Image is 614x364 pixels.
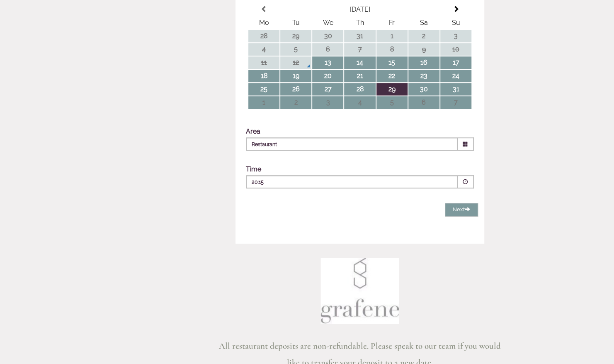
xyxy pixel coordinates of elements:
td: 27 [312,83,343,95]
p: 20:15 [252,178,402,186]
td: 11 [248,56,279,69]
td: 29 [280,30,311,42]
th: We [312,17,343,29]
span: Previous Month [261,6,267,12]
td: 12 [280,56,311,69]
th: Su [440,17,471,29]
td: 9 [408,43,439,56]
td: 4 [248,43,279,56]
button: Next [445,203,478,217]
td: 7 [344,43,375,56]
td: 26 [280,83,311,95]
td: 31 [344,30,375,42]
th: Tu [280,17,311,29]
td: 2 [408,30,439,42]
td: 1 [248,96,279,109]
td: 29 [376,83,408,95]
td: 21 [344,70,375,82]
td: 17 [440,56,471,69]
td: 10 [440,43,471,56]
td: 24 [440,70,471,82]
td: 4 [344,96,375,109]
td: 7 [440,96,471,109]
label: Time [246,165,261,173]
span: Next [453,206,470,213]
td: 28 [344,83,375,95]
td: 5 [376,96,408,109]
td: 1 [376,30,408,42]
td: 3 [312,96,343,109]
td: 22 [376,70,408,82]
td: 14 [344,56,375,69]
td: 8 [376,43,408,56]
td: 6 [312,43,343,56]
td: 6 [408,96,439,109]
th: Select Month [280,3,439,16]
td: 2 [280,96,311,109]
span: Next Month [452,6,459,12]
td: 15 [376,56,408,69]
td: 31 [440,83,471,95]
th: Sa [408,17,439,29]
td: 28 [248,30,279,42]
td: 30 [408,83,439,95]
td: 20 [312,70,343,82]
td: 25 [248,83,279,95]
th: Mo [248,17,279,29]
td: 23 [408,70,439,82]
th: Th [344,17,375,29]
td: 13 [312,56,343,69]
th: Fr [376,17,408,29]
td: 3 [440,30,471,42]
td: 16 [408,56,439,69]
td: 18 [248,70,279,82]
label: Area [246,127,260,135]
td: 30 [312,30,343,42]
td: 5 [280,43,311,56]
img: Book a table at Grafene Restaurant @ Losehill [320,258,399,324]
td: 19 [280,70,311,82]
